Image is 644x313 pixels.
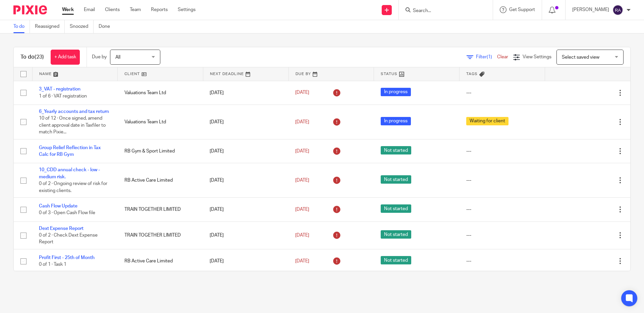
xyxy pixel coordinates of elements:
a: Clear [497,55,508,59]
td: [DATE] [203,198,288,222]
td: [DATE] [203,81,288,105]
a: Dext Expense Report [39,226,84,231]
a: 10_CDD annual check - low - medium risk. [39,168,100,179]
span: Not started [381,256,411,264]
span: Filter [476,55,497,59]
span: 10 of 12 · Once signed, amend client approval date in Taxfiler to match Pixie... [39,116,106,135]
td: [DATE] [203,105,288,139]
a: Cash Flow Update [39,204,77,208]
td: RB Active Care Limited [118,249,203,273]
img: svg%3E [612,5,623,15]
span: Get Support [509,7,535,12]
a: Settings [178,6,196,13]
td: [DATE] [203,249,288,273]
span: [DATE] [295,178,309,183]
span: 1 of 6 · VAT registration [39,94,87,99]
a: Profit First - 25th of Month [39,255,95,260]
span: (23) [35,54,44,60]
td: Valuations Team Ltd [118,81,203,105]
span: View Settings [523,55,551,59]
div: --- [466,148,538,154]
span: Tags [466,72,478,76]
span: [DATE] [295,233,309,238]
div: --- [466,89,538,96]
span: [DATE] [295,149,309,153]
div: --- [466,206,538,213]
span: Not started [381,146,411,154]
span: Not started [381,204,411,213]
span: Select saved view [562,55,599,60]
a: Group Relief Reflection in Tax Calc for RB Gym [39,145,101,157]
span: Not started [381,230,411,239]
span: 0 of 2 · Ongoing review of risk for existing clients. [39,181,107,193]
h1: To do [20,54,44,61]
p: [PERSON_NAME] [572,6,609,13]
span: 0 of 1 · Task 1 [39,262,66,267]
span: In progress [381,88,411,96]
a: Email [84,6,95,13]
a: Clients [105,6,120,13]
a: Reassigned [35,20,65,33]
td: [DATE] [203,163,288,198]
td: Valuations Team Ltd [118,105,203,139]
a: Snoozed [70,20,94,33]
span: In progress [381,117,411,125]
a: Team [130,6,141,13]
td: RB Gym & Sport Limited [118,139,203,163]
td: [DATE] [203,139,288,163]
span: Not started [381,175,411,184]
span: 0 of 2 · Check Dext Expense Report [39,233,98,245]
a: 3_VAT - registration [39,87,80,91]
span: [DATE] [295,120,309,124]
a: Work [62,6,74,13]
input: Search [412,8,473,14]
div: --- [466,232,538,239]
span: 0 of 3 · Open Cash Flow file [39,211,95,215]
span: [DATE] [295,259,309,263]
span: [DATE] [295,90,309,95]
div: --- [466,258,538,264]
a: + Add task [51,50,80,65]
td: TRAIN TOGETHER LIMITED [118,222,203,249]
p: Due by [92,54,107,60]
span: (1) [487,55,492,59]
span: All [115,55,120,60]
a: To do [13,20,30,33]
td: [DATE] [203,222,288,249]
a: Done [99,20,115,33]
a: 6_Yearly accounts and tax return [39,109,109,114]
a: Reports [151,6,168,13]
span: [DATE] [295,207,309,212]
img: Pixie [13,5,47,14]
td: RB Active Care Limited [118,163,203,198]
span: Waiting for client [466,117,508,125]
td: TRAIN TOGETHER LIMITED [118,198,203,222]
div: --- [466,177,538,184]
